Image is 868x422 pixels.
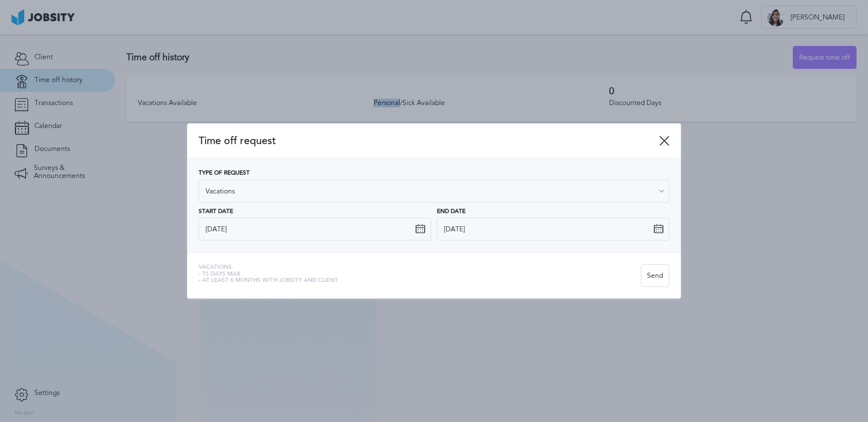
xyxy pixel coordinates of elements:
span: - 15 days max [199,271,338,278]
span: Type of Request [199,170,250,177]
span: Vacations: [199,264,338,271]
div: Send [641,265,669,288]
span: - At least 6 months with jobsity and client [199,277,338,284]
span: Start Date [199,208,233,215]
span: End Date [437,208,466,215]
button: Send [641,264,669,287]
span: Time off request [199,135,659,147]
